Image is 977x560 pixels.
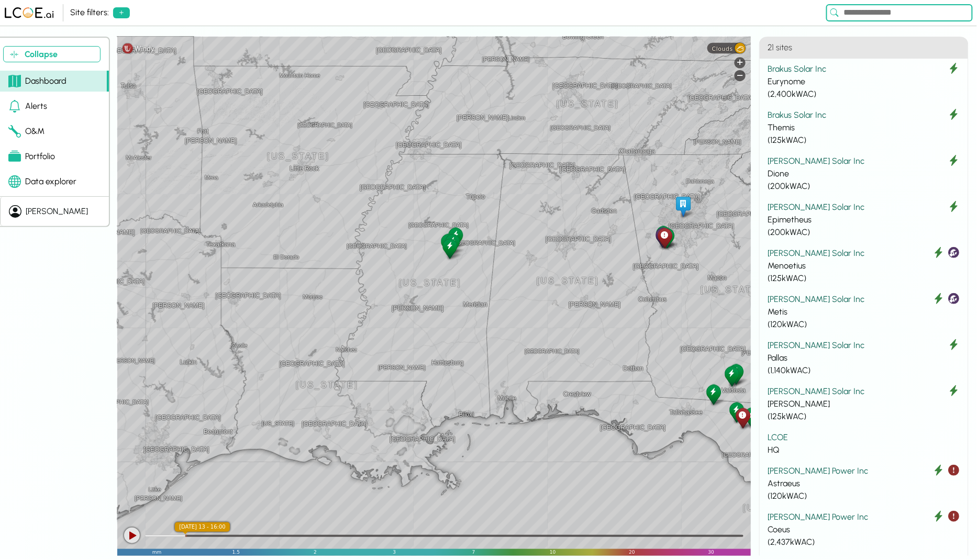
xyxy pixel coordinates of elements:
[768,398,960,410] div: [PERSON_NAME]
[768,465,960,477] div: [PERSON_NAME] Power Inc
[764,381,964,427] button: [PERSON_NAME] Solar Inc [PERSON_NAME] (125kWAC)
[70,6,109,19] div: Site filters:
[768,385,960,398] div: [PERSON_NAME] Solar Inc
[26,205,88,218] div: [PERSON_NAME]
[768,167,960,180] div: Dione
[760,37,968,59] h4: 21 sites
[764,105,964,151] button: Brakus Solar Inc Themis (125kWAC)
[764,289,964,335] button: [PERSON_NAME] Solar Inc Metis (120kWAC)
[723,364,741,388] div: Styx
[768,293,960,306] div: [PERSON_NAME] Solar Inc
[8,100,47,113] div: Alerts
[768,155,960,167] div: [PERSON_NAME] Solar Inc
[768,201,960,214] div: [PERSON_NAME] Solar Inc
[768,318,960,331] div: ( 120 kWAC)
[768,477,960,490] div: Astraeus
[768,63,960,75] div: Brakus Solar Inc
[727,362,745,386] div: Aura
[768,364,960,377] div: ( 1,140 kWAC)
[674,195,692,218] div: HQ
[768,339,960,352] div: [PERSON_NAME] Solar Inc
[735,58,746,69] div: Zoom in
[768,306,960,318] div: Metis
[764,59,964,105] button: Brakus Solar Inc Eurynome (2,400kWAC)
[768,88,960,100] div: ( 2,400 kWAC)
[764,427,964,461] button: LCOE HQ
[768,214,960,226] div: Epimetheus
[727,400,746,424] div: Crius
[658,226,676,250] div: Pallas
[764,461,964,507] button: [PERSON_NAME] Power Inc Astraeus (120kWAC)
[768,121,960,134] div: Themis
[768,536,960,548] div: ( 2,437 kWAC)
[768,352,960,364] div: Pallas
[654,224,672,248] div: Theia
[764,507,964,553] button: [PERSON_NAME] Power Inc Coeus (2,437kWAC)
[653,226,672,249] div: Asteria
[768,226,960,239] div: ( 200 kWAC)
[764,151,964,197] button: [PERSON_NAME] Solar Inc Dione (200kWAC)
[704,383,723,406] div: Cronus
[8,125,45,138] div: O&M
[8,175,76,188] div: Data explorer
[440,237,459,260] div: Themis
[764,243,964,289] button: [PERSON_NAME] Solar Inc Menoetius (125kWAC)
[768,523,960,536] div: Coeus
[768,410,960,423] div: ( 125 kWAC)
[768,134,960,147] div: ( 125 kWAC)
[742,406,761,429] div: Rhea
[768,260,960,272] div: Menoetius
[764,335,964,381] button: [PERSON_NAME] Solar Inc Pallas (1,140kWAC)
[8,75,66,87] div: Dashboard
[768,247,960,260] div: [PERSON_NAME] Solar Inc
[175,522,230,532] div: local time
[768,431,960,444] div: LCOE
[175,522,230,532] div: [DATE] 13 - 16:00
[768,75,960,88] div: Eurynome
[4,7,54,19] img: LCOE.ai
[768,490,960,502] div: ( 120 kWAC)
[3,46,101,62] button: Collapse
[735,70,746,81] div: Zoom out
[656,226,674,250] div: Coeus
[443,232,461,255] div: Epimetheus
[768,444,960,456] div: HQ
[768,511,960,523] div: [PERSON_NAME] Power Inc
[8,150,55,163] div: Portfolio
[768,180,960,193] div: ( 200 kWAC)
[734,406,752,430] div: Astraeus
[446,226,464,249] div: Hyperion
[764,197,964,243] button: [PERSON_NAME] Solar Inc Epimetheus (200kWAC)
[768,272,960,285] div: ( 125 kWAC)
[712,46,733,52] span: Clouds
[768,109,960,121] div: Brakus Solar Inc
[439,232,457,255] div: Dione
